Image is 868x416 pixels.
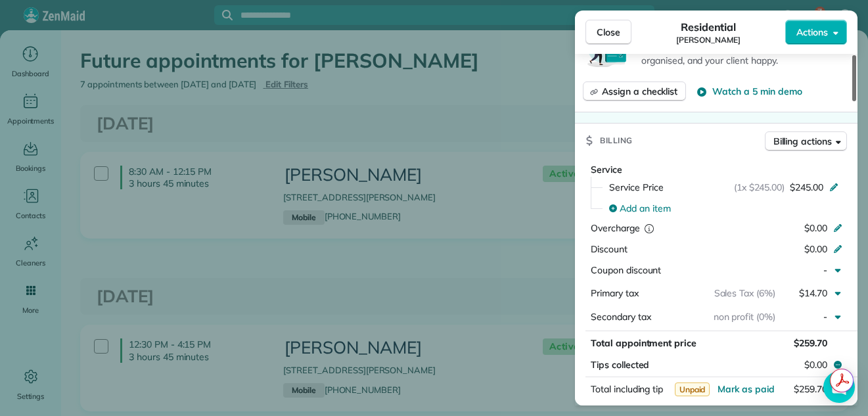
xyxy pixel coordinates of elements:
button: Watch a 5 min demo [697,85,802,98]
span: Add an item [620,202,671,215]
button: Service Price(1x $245.00)$245.00 [601,177,847,198]
button: Tips collected$0.00 [585,356,847,374]
span: Billing [600,134,633,147]
button: Mark as paid [718,382,775,396]
span: Service Price [609,181,664,194]
span: Actions [796,26,828,39]
span: (1x $245.00) [734,181,785,194]
button: Close [585,20,631,45]
button: Assign a checklist [583,81,686,101]
span: non profit (0%) [714,311,775,323]
span: Tips collected [591,358,649,371]
span: Total appointment price [591,337,697,349]
span: Coupon discount [591,264,661,276]
span: $259.70 [794,383,827,395]
span: Mark as paid [718,383,775,395]
span: Close [597,26,620,39]
span: Assign a checklist [602,85,677,98]
span: - [823,311,827,323]
span: $259.70 [794,337,827,349]
span: Secondary tax [591,311,651,323]
button: Add an item [601,198,847,219]
span: Unpaid [675,382,710,396]
span: [PERSON_NAME] [676,35,741,45]
span: $14.70 [799,287,827,299]
span: Billing actions [773,135,832,148]
div: Open Intercom Messenger [823,371,855,403]
div: Overcharge [591,221,704,235]
span: $0.00 [804,358,827,371]
span: Sales Tax (6%) [714,287,775,299]
span: $245.00 [790,181,823,194]
span: Service [591,164,622,175]
span: $0.00 [804,222,827,234]
span: Watch a 5 min demo [712,85,802,98]
span: Discount [591,243,628,255]
span: Primary tax [591,287,639,299]
span: Total including tip [591,383,663,395]
span: - [823,264,827,276]
span: Residential [681,19,737,35]
span: $0.00 [804,243,827,255]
